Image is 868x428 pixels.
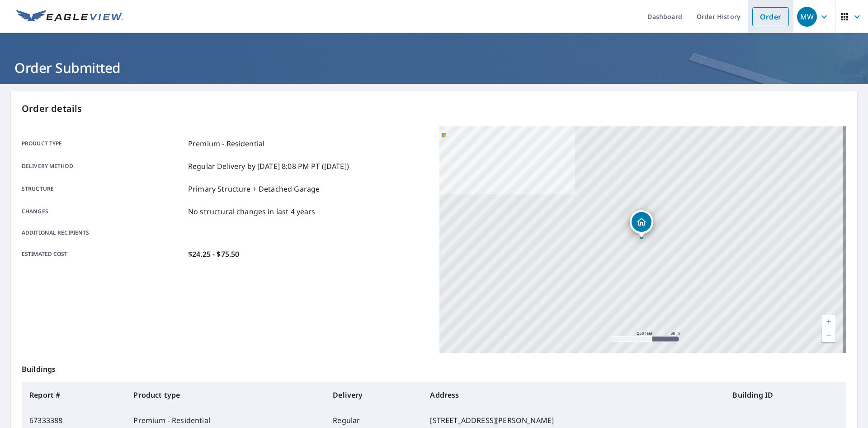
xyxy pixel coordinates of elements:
p: Buildings [22,353,846,382]
p: Premium - Residential [188,138,264,149]
th: Report # [22,382,126,408]
img: EV Logo [16,10,123,24]
p: Regular Delivery by [DATE] 8:08 PM PT ([DATE]) [188,161,349,172]
p: Order details [22,102,846,115]
p: Additional recipients [22,229,184,237]
a: Current Level 17, Zoom In [822,315,835,328]
p: Primary Structure + Detached Garage [188,183,320,194]
p: Structure [22,183,184,194]
th: Product type [126,382,325,408]
div: MW [797,7,817,27]
p: Changes [22,206,184,217]
th: Delivery [325,382,423,408]
h1: Order Submitted [11,58,857,77]
p: Delivery method [22,161,184,172]
th: Building ID [725,382,846,408]
div: Dropped pin, building 1, Residential property, 270 SW 37th Ter Gresham, OR 97080 [630,210,653,238]
p: Product type [22,138,184,149]
p: No structural changes in last 4 years [188,206,316,217]
th: Address [423,382,725,408]
a: Current Level 17, Zoom Out [822,328,835,342]
p: $24.25 - $75.50 [188,249,239,260]
p: Estimated cost [22,249,184,260]
a: Order [752,7,789,26]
